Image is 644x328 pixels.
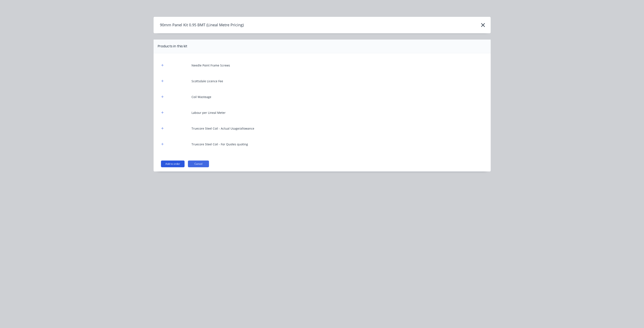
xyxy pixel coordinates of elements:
div: Products in this kit [158,44,187,49]
button: Add to order [161,161,185,167]
div: Coil Wasteage [191,95,211,99]
button: Cancel [188,161,209,167]
div: Truecore Steel Coil - Actual Usage/allowance [191,126,254,131]
div: Labour per Lineal Meter [191,110,226,115]
h4: 90mm Panel Kit 0.95 BMT (Lineal Metre Pricing) [154,21,244,29]
div: Truecore Steel Coil - For Quotes quoting [191,142,248,146]
div: Scottsdale Licence Fee [191,79,223,83]
div: Needle Point Frame Screws [191,63,230,68]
